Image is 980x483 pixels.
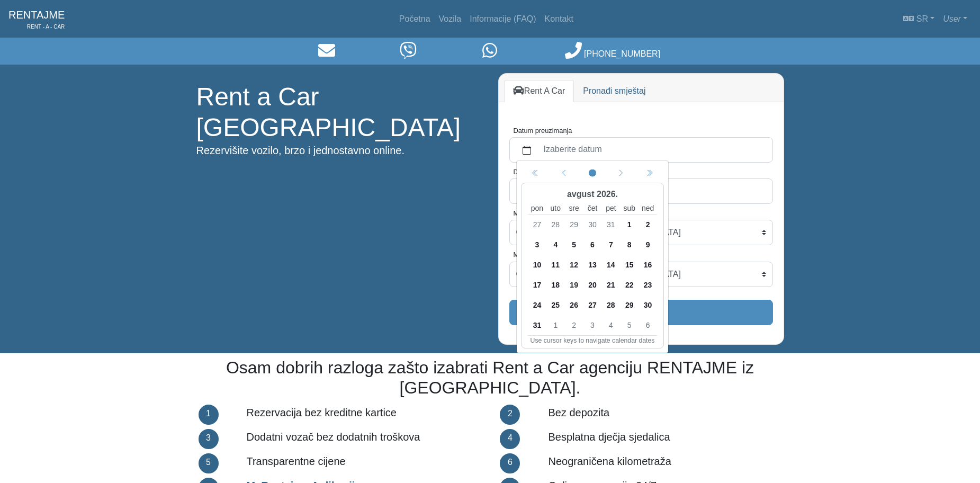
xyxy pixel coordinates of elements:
[602,317,619,334] span: 4
[8,4,65,33] a: RENTAJMERENT - A - CAR
[601,203,620,214] small: petak
[639,297,656,314] span: 30
[546,255,564,275] div: utorak, 11. avgust 2026.
[528,276,545,293] span: 17
[635,165,664,181] button: Next year
[565,276,582,293] span: 19
[516,140,537,159] button: calendar
[546,214,564,235] div: utorak, 28. jul 2026.
[639,236,656,253] span: 9
[916,14,928,23] span: sr
[546,275,564,295] div: utorak, 18. avgust 2026.
[601,255,620,275] div: petak, 14. avgust 2026.
[547,317,564,334] span: 1
[528,275,546,295] div: ponedeljak, 17. avgust 2026.
[584,49,660,58] span: [PHONE_NUMBER]
[546,295,564,315] div: utorak, 25. avgust 2026.
[602,216,619,233] span: 31
[564,275,583,295] div: sreda, 19. avgust 2026.
[523,146,531,155] svg: calendar
[199,453,219,473] div: 5
[514,249,561,260] label: Mjesto povratka
[620,235,639,255] div: subota, 8. avgust 2026.
[560,170,568,177] svg: chevron left
[500,405,520,425] div: 2
[583,295,601,315] div: četvrtak, 27. avgust 2026.
[528,203,546,214] small: ponedeljak
[565,256,582,273] span: 12
[584,236,601,253] span: 6
[547,216,564,233] span: 28
[564,235,583,255] div: sreda, 5. avgust 2026.
[565,49,660,58] a: [PHONE_NUMBER]
[521,165,664,181] div: Calendar navigation
[547,256,564,273] span: 11
[602,297,619,314] span: 28
[541,8,578,30] a: Kontakt
[621,317,637,334] span: 5
[939,8,972,30] a: User
[602,236,619,253] span: 7
[601,315,620,335] div: petak, 4. septembar 2026.
[238,402,490,427] div: Rezervacija bez kreditne kartice
[583,203,601,214] small: četvrtak
[943,14,961,23] em: User
[639,214,657,235] div: nedelja, 2. avgust 2026.
[589,170,596,177] svg: circle fill
[565,317,582,334] span: 2
[500,453,520,473] div: 6
[639,216,656,233] span: 2
[565,236,582,253] span: 5
[602,276,619,293] span: 21
[564,203,583,214] small: sreda
[528,216,545,233] span: 27
[547,236,564,253] span: 4
[564,315,583,335] div: sreda, 2. septembar 2026.
[574,80,654,102] a: Pronađi smještaj
[540,402,792,427] div: Bez depozita
[620,315,639,335] div: subota, 5. septembar 2026.
[565,216,582,233] span: 29
[547,297,564,314] span: 25
[528,186,657,203] div: avgust 2026.
[639,275,657,295] div: nedelja, 23. avgust 2026.
[620,295,639,315] div: subota, 29. avgust 2026.
[639,276,656,293] span: 23
[621,256,637,273] span: 15
[601,235,620,255] div: petak, 7. avgust 2026.
[639,255,657,275] div: nedelja, 16. avgust 2026.
[540,427,792,451] div: Besplatna dječja sjedalica
[584,256,601,273] span: 13
[583,255,601,275] div: četvrtak, 13. avgust 2026.
[584,317,601,334] span: 3
[564,255,583,275] div: sreda, 12. avgust 2026.
[528,256,545,273] span: 10
[646,170,653,177] svg: chevron double left
[621,236,637,253] span: 8
[578,165,607,181] button: Current month
[528,297,545,314] span: 24
[621,297,637,314] span: 29
[601,275,620,295] div: petak, 21. avgust 2026.
[532,170,539,177] svg: chevron double left
[564,214,583,235] div: sreda, 29. jul 2026.
[607,165,635,181] button: Next month
[546,235,564,255] div: utorak, 4. avgust 2026.
[528,336,657,345] div: Use cursor keys to navigate calendar dates
[620,255,639,275] div: subota, 15. avgust 2026.
[584,297,601,314] span: 27
[550,165,578,181] button: Previous month
[528,235,546,255] div: ponedeljak, 3. avgust 2026.
[514,167,561,177] label: Datum povratka
[465,8,540,30] a: Informacije (FAQ)
[620,214,639,235] div: subota, 1. avgust 2026.
[435,8,466,30] a: Vozila
[199,429,219,449] div: 3
[537,140,766,159] label: Izaberite datum
[602,256,619,273] span: 14
[395,8,435,30] a: Početna
[621,216,637,233] span: 1
[639,317,656,334] span: 6
[546,203,564,214] small: utorak
[584,216,601,233] span: 30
